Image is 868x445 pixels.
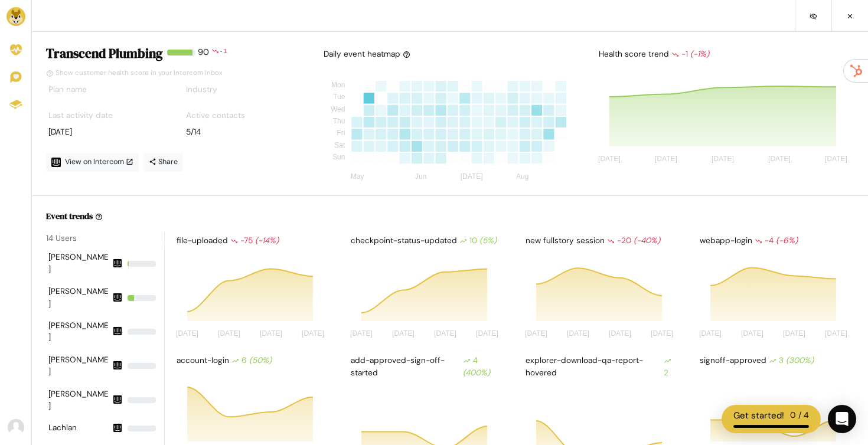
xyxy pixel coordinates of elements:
div: -4 [755,235,798,247]
tspan: [DATE] [260,330,282,338]
div: account-login [174,352,331,369]
div: 22.413793103448278% [128,295,156,301]
div: file-uploaded [174,233,331,249]
a: View on Intercom [46,153,139,172]
label: Active contacts [186,110,245,122]
tspan: [DATE] [825,155,847,163]
tspan: [DATE] [525,330,547,338]
tspan: [DATE] [350,330,373,338]
i: (-14%) [255,235,279,246]
i: (50%) [249,355,272,365]
tspan: Fri [337,129,345,138]
div: 2 [664,355,677,379]
tspan: [DATE] [476,330,498,338]
tspan: [DATE] [651,330,673,338]
tspan: [DATE] [741,330,763,338]
div: 5/14 [186,126,301,138]
div: 4.774535809018567% [128,261,156,267]
tspan: [DATE] [461,173,483,181]
div: [PERSON_NAME] [48,320,110,344]
img: Brand [6,7,25,26]
tspan: [DATE] [609,330,631,338]
i: (-6%) [776,235,798,246]
tspan: [DATE] [825,330,847,338]
tspan: Jun [415,173,426,181]
div: Daily event heatmap [324,48,410,60]
div: [PERSON_NAME] [48,251,110,276]
tspan: [DATE] [392,330,415,338]
label: Industry [186,84,217,96]
div: 0 / 4 [790,409,809,423]
a: Show customer health score in your Intercom Inbox [46,68,223,77]
div: -75 [230,235,279,247]
tspan: [DATE] [598,155,621,163]
div: add-approved-sign-off-started [348,352,505,381]
tspan: [DATE] [768,155,791,163]
div: [PERSON_NAME] [48,286,110,310]
tspan: [DATE] [567,330,589,338]
div: Health score trend [596,46,854,63]
tspan: [DATE] [655,155,677,163]
tspan: [DATE] [712,155,734,163]
tspan: [DATE] [218,330,240,338]
tspan: [DATE] [434,330,456,338]
div: new fullstory session [523,233,680,249]
tspan: Sat [334,141,345,149]
div: 14 Users [46,233,164,244]
label: Last activity date [48,110,113,122]
tspan: Mon [331,81,345,89]
div: webapp-login [697,233,854,249]
div: 6 [231,355,272,367]
h4: Transcend Plumbing [46,46,162,61]
div: 0% [128,329,156,335]
div: Get started! [733,409,784,423]
i: (300%) [786,355,814,365]
div: 0% [128,426,156,431]
div: [PERSON_NAME] [48,388,110,413]
div: signoff-approved [697,352,854,369]
tspan: Wed [331,105,345,113]
div: 3 [769,355,814,367]
div: 4 [463,355,503,379]
tspan: [DATE] [302,330,324,338]
label: Plan name [48,84,87,96]
tspan: [DATE] [783,330,805,338]
tspan: Sun [332,153,345,161]
div: [DATE] [48,126,164,138]
i: (-1%) [690,49,709,59]
div: 10 [459,235,497,247]
i: (-40%) [634,235,660,246]
i: (5%) [479,235,497,246]
tspan: May [351,173,364,181]
div: [PERSON_NAME] [48,354,110,378]
div: 0% [128,397,156,403]
tspan: Tue [333,93,345,102]
div: Open Intercom Messenger [828,405,856,433]
div: checkpoint-status-updated [348,233,505,249]
div: 90 [198,46,209,66]
tspan: [DATE] [699,330,722,338]
a: Share [143,153,183,172]
div: -20 [607,235,660,247]
div: -1 [219,46,227,66]
i: (400%) [463,368,490,378]
tspan: Aug [516,173,528,181]
tspan: Thu [333,117,345,125]
span: View on Intercom [65,157,133,166]
div: -1 [671,48,709,60]
div: 0% [128,363,156,369]
img: Avatar [8,419,24,436]
div: Lachlan [48,422,110,435]
h6: Event trends [46,210,93,222]
tspan: [DATE] [176,330,198,338]
div: explorer-download-qa-report-hovered [523,352,680,381]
